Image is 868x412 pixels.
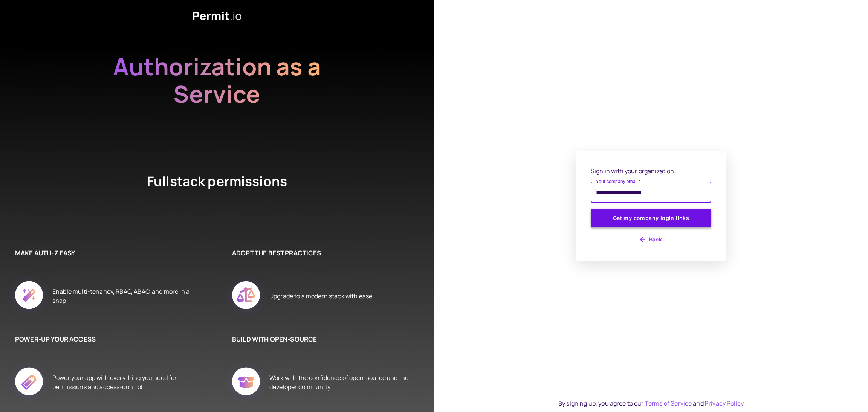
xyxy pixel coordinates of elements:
button: Back [591,233,711,246]
a: Privacy Policy [705,399,744,407]
div: Work with the confidence of open-source and the developer community [269,359,411,406]
h6: MAKE AUTH-Z EASY [15,248,194,258]
a: Terms of Service [645,399,692,407]
div: Power your app with everything you need for permissions and access-control [52,359,194,406]
div: Upgrade to a modern stack with ease [269,273,372,319]
button: Get my company login links [591,209,711,227]
h6: BUILD WITH OPEN-SOURCE [232,334,411,344]
h6: ADOPT THE BEST PRACTICES [232,248,411,258]
h6: POWER-UP YOUR ACCESS [15,334,194,344]
div: Enable multi-tenancy, RBAC, ABAC, and more in a snap [52,273,194,319]
h2: Authorization as a Service [89,53,345,135]
p: Sign in with your organization: [591,166,711,175]
div: By signing up, you agree to our and [558,399,744,408]
label: Your company email [596,178,641,185]
h4: Fullstack permissions [119,172,315,218]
